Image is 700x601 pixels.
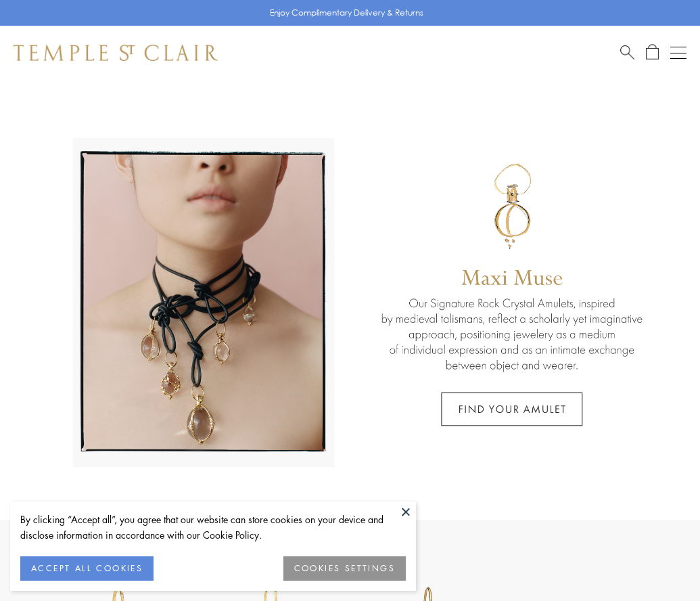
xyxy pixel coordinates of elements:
img: Temple St. Clair [14,45,218,61]
div: By clicking “Accept all”, you agree that our website can store cookies on your device and disclos... [20,512,406,543]
a: Search [620,44,634,61]
button: ACCEPT ALL COOKIES [20,556,154,581]
button: COOKIES SETTINGS [283,556,406,581]
p: Enjoy Complimentary Delivery & Returns [270,6,423,20]
button: Open navigation [670,45,686,61]
a: Open Shopping Bag [646,44,659,61]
